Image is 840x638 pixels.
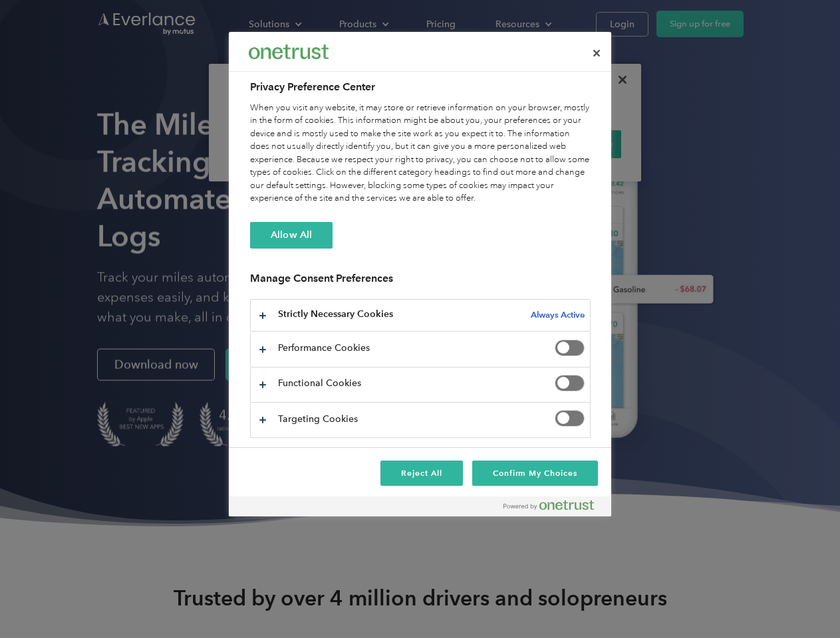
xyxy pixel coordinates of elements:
[472,461,598,486] button: Confirm My Choices
[249,45,329,58] img: Everlance
[249,39,329,65] div: Everlance
[503,500,605,516] a: Powered by OneTrust Opens in a new Tab
[250,102,591,205] div: When you visit any website, it may store or retrieve information on your browser, mostly in the f...
[250,79,591,95] h2: Privacy Preference Center
[229,32,611,516] div: Privacy Preference Center
[250,222,333,249] button: Allow All
[229,32,611,516] div: Preference center
[503,500,594,510] img: Powered by OneTrust Opens in a new Tab
[582,39,611,68] button: Close
[380,461,463,486] button: Reject All
[250,272,591,292] h3: Manage Consent Preferences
